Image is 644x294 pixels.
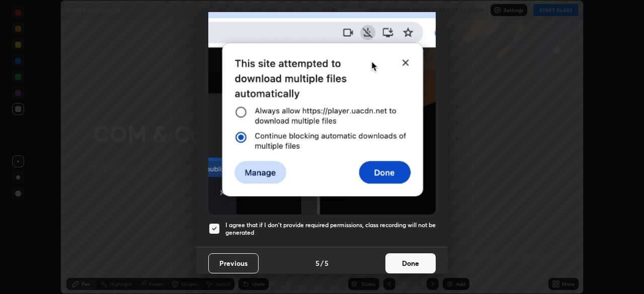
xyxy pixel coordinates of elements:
button: Done [385,253,436,273]
button: Previous [208,253,259,273]
h4: 5 [325,258,329,268]
h4: / [320,258,324,268]
h4: 5 [315,258,319,268]
h5: I agree that if I don't provide required permissions, class recording will not be generated [225,221,436,237]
